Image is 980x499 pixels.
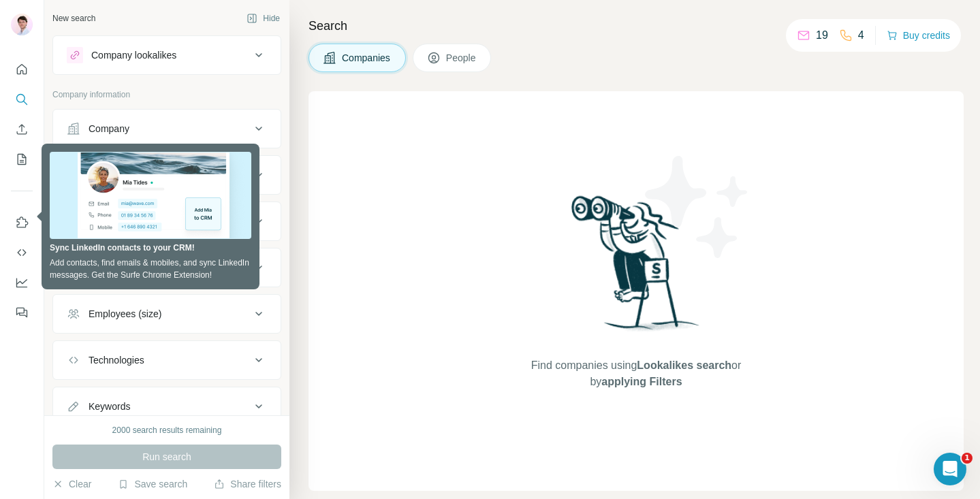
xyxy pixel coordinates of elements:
[601,376,682,387] span: applying Filters
[237,8,289,29] button: Hide
[11,300,33,325] button: Feedback
[89,214,138,228] div: HQ location
[11,270,33,295] button: Dashboard
[887,26,950,45] button: Buy credits
[11,240,33,265] button: Use Surfe API
[11,210,33,235] button: Use Surfe on LinkedIn
[53,390,281,423] button: Keywords
[89,168,123,182] div: Industry
[11,147,33,172] button: My lists
[962,453,973,464] span: 1
[816,27,828,44] p: 19
[11,57,33,82] button: Quick start
[53,112,281,145] button: Company
[53,251,281,284] button: Annual revenue ($)
[636,146,759,268] img: Surfe Illustration - Stars
[565,192,707,344] img: Surfe Illustration - Woman searching with binoculars
[52,12,95,25] div: New search
[446,51,477,65] span: People
[527,357,745,390] span: Find companies using or by
[52,88,281,101] p: Company information
[53,39,281,71] button: Company lookalikes
[11,87,33,112] button: Search
[11,117,33,142] button: Enrich CSV
[53,297,281,330] button: Employees (size)
[89,261,170,274] div: Annual revenue ($)
[11,14,33,35] img: Avatar
[53,205,281,238] button: HQ location
[309,16,964,35] h4: Search
[53,159,281,191] button: Industry
[858,27,864,44] p: 4
[637,359,731,371] span: Lookalikes search
[89,307,161,321] div: Employees (size)
[118,477,187,491] button: Save search
[89,400,130,413] div: Keywords
[89,122,129,135] div: Company
[91,48,176,62] div: Company lookalikes
[342,51,392,65] span: Companies
[52,477,91,491] button: Clear
[89,353,144,367] div: Technologies
[934,453,966,485] iframe: Intercom live chat
[112,424,222,436] div: 2000 search results remaining
[53,344,281,376] button: Technologies
[214,477,281,491] button: Share filters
